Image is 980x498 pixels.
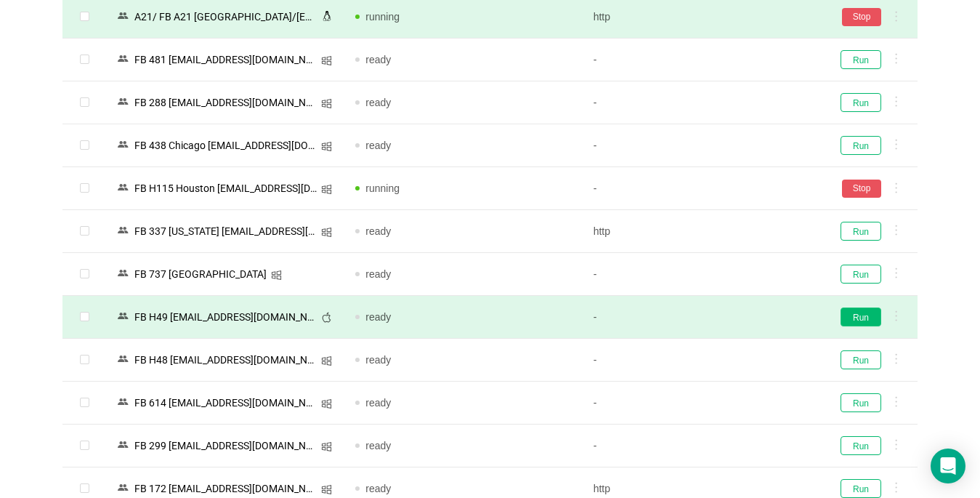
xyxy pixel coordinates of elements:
div: FB 737 [GEOGRAPHIC_DATA] [130,265,271,284]
div: FB 337 [US_STATE] [EMAIL_ADDRESS][DOMAIN_NAME] [130,222,321,241]
span: ready [365,354,391,366]
i: icon: windows [321,398,332,409]
button: Run [841,265,881,284]
div: FB Н49 [EMAIL_ADDRESS][DOMAIN_NAME] [130,308,321,326]
div: FB 481 [EMAIL_ADDRESS][DOMAIN_NAME] [130,50,321,69]
span: ready [365,311,391,323]
i: icon: windows [321,98,332,109]
div: FB 288 [EMAIL_ADDRESS][DOMAIN_NAME] [130,93,321,112]
span: ready [365,268,391,280]
i: icon: windows [321,227,332,238]
button: Run [841,479,881,498]
td: - [582,81,819,124]
button: Run [841,93,881,112]
td: - [582,296,819,339]
button: Run [841,350,881,369]
button: Run [841,50,881,69]
span: ready [365,225,391,237]
i: icon: windows [321,484,332,495]
i: icon: windows [321,356,332,366]
i: icon: windows [271,270,282,281]
td: http [582,210,819,253]
button: Run [841,222,881,241]
i: icon: windows [321,184,332,195]
span: ready [365,140,391,151]
div: Open Intercom Messenger [931,449,965,483]
span: ready [365,54,391,65]
div: FB 172 [EMAIL_ADDRESS][DOMAIN_NAME] [130,479,321,498]
button: Run [841,308,881,326]
td: - [582,39,819,81]
button: Stop [842,180,881,198]
div: FB 438 Chicago [EMAIL_ADDRESS][DOMAIN_NAME] [130,136,321,155]
i: icon: windows [321,441,332,452]
td: - [582,382,819,425]
div: А21/ FB A21 [GEOGRAPHIC_DATA]/[EMAIL_ADDRESS][DOMAIN_NAME] [130,7,322,26]
i: icon: windows [321,141,332,152]
td: - [582,167,819,210]
span: ready [365,483,391,494]
div: FB H115 Houston [EMAIL_ADDRESS][DOMAIN_NAME] [130,179,321,198]
span: running [365,11,400,23]
div: FB Н48 [EMAIL_ADDRESS][DOMAIN_NAME] [1] [130,350,321,369]
span: ready [365,397,391,409]
td: - [582,339,819,382]
i: icon: apple [321,312,332,323]
div: FB 299 [EMAIL_ADDRESS][DOMAIN_NAME] [130,436,321,455]
td: - [582,124,819,167]
div: FB 614 [EMAIL_ADDRESS][DOMAIN_NAME] [130,393,321,412]
span: running [365,182,400,194]
button: Stop [842,8,881,26]
button: Run [841,393,881,412]
i: icon: windows [321,55,332,66]
td: - [582,253,819,296]
span: ready [365,97,391,108]
button: Run [841,436,881,455]
span: ready [365,440,391,451]
td: - [582,425,819,467]
button: Run [841,136,881,155]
